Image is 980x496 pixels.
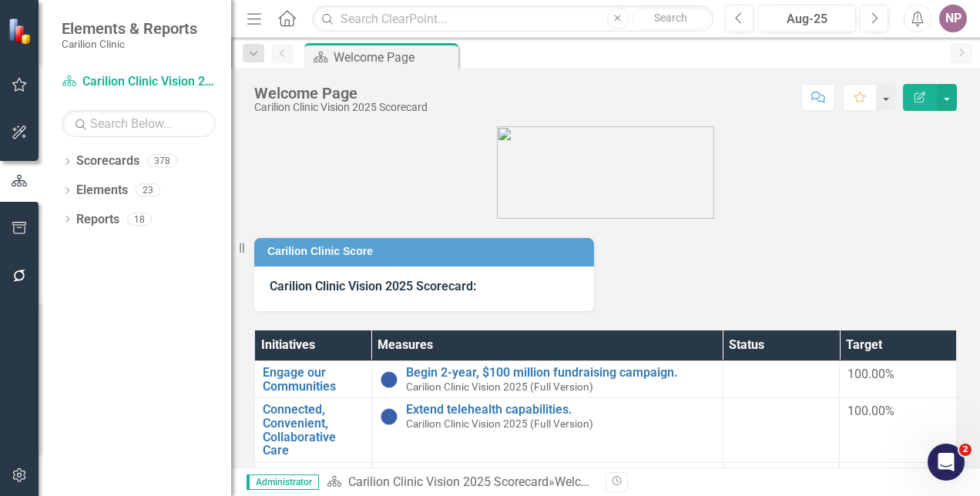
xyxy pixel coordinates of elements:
[847,404,894,418] span: 100.00%
[334,48,455,67] div: Welcome Page
[847,367,894,381] span: 100.00%
[633,8,710,29] button: Search
[380,407,398,426] img: No Information
[62,38,197,50] small: Carilion Clinic
[8,18,35,45] img: ClearPoint Strategy
[136,184,160,197] div: 23
[267,246,586,257] h3: Carilion Clinic Score
[939,5,967,32] button: NP
[76,152,139,170] a: Scorecards
[247,474,319,490] span: Administrator
[255,361,372,398] td: Double-Click to Edit Right Click for Context Menu
[758,5,856,32] button: Aug-25
[254,102,428,113] div: Carilion Clinic Vision 2025 Scorecard
[147,155,177,168] div: 378
[406,468,715,481] a: Develop 3-year plan for community benefit.
[371,361,723,398] td: Double-Click to Edit Right Click for Context Menu
[270,279,476,293] strong: Carilion Clinic Vision 2025 Scorecard:
[76,182,128,199] a: Elements
[255,398,372,462] td: Double-Click to Edit Right Click for Context Menu
[406,366,715,380] a: Begin 2-year, $100 million fundraising campaign.
[312,5,713,32] input: Search ClearPoint...
[62,73,216,91] a: Carilion Clinic Vision 2025 Scorecard
[764,10,851,28] div: Aug-25
[263,366,364,393] a: Engage our Communities
[380,370,398,389] img: No Information
[406,380,593,393] span: Carilion Clinic Vision 2025 (Full Version)
[406,403,715,417] a: Extend telehealth capabilities.
[928,444,965,481] iframe: Intercom live chat
[371,398,723,462] td: Double-Click to Edit Right Click for Context Menu
[263,403,364,457] a: Connected, Convenient, Collaborative Care
[327,474,594,491] div: »
[254,85,428,102] div: Welcome Page
[348,474,549,489] a: Carilion Clinic Vision 2025 Scorecard
[959,444,972,456] span: 2
[263,468,364,494] a: Community Benefit
[406,417,593,430] span: Carilion Clinic Vision 2025 (Full Version)
[62,19,197,38] span: Elements & Reports
[62,110,216,137] input: Search Below...
[654,12,687,24] span: Search
[76,211,119,229] a: Reports
[555,474,636,489] div: Welcome Page
[127,213,152,226] div: 18
[497,126,714,219] img: carilion%20clinic%20logo%202.0.png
